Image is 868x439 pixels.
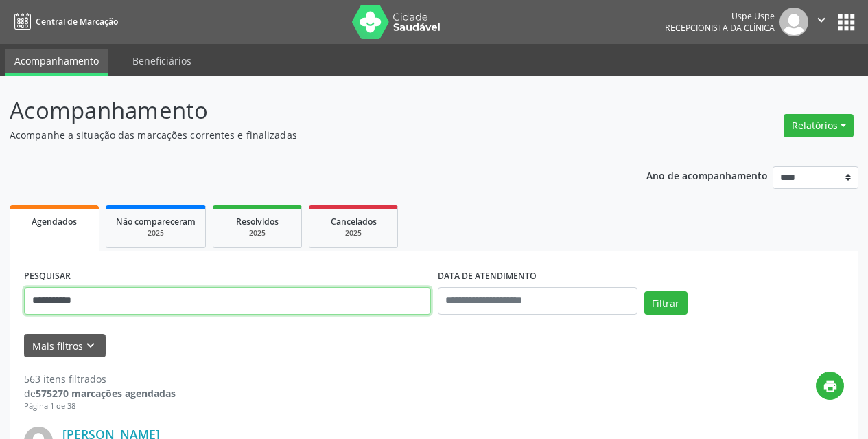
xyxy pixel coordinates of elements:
img: img [779,8,808,36]
button: Mais filtroskeyboard_arrow_down [24,334,106,358]
span: Central de Marcação [36,16,118,27]
div: Página 1 de 38 [24,401,176,412]
button:  [808,8,834,36]
label: PESQUISAR [24,266,71,287]
div: 563 itens filtrados [24,372,176,386]
div: 2025 [319,228,388,238]
i: print [823,379,838,394]
div: Uspe Uspe [665,10,775,22]
span: Não compareceram [116,216,196,227]
p: Ano de acompanhamento [646,166,768,183]
div: 2025 [116,228,196,238]
a: Acompanhamento [5,49,108,76]
strong: 575270 marcações agendadas [36,387,176,400]
span: Resolvidos [236,216,279,227]
span: Recepcionista da clínica [665,22,775,34]
i:  [814,12,829,27]
label: DATA DE ATENDIMENTO [438,266,537,287]
a: Beneficiários [123,49,201,73]
i: keyboard_arrow_down [83,338,98,353]
p: Acompanhamento [10,93,604,128]
div: 2025 [223,228,292,238]
button: print [816,372,844,400]
span: Agendados [32,216,77,227]
button: apps [834,10,858,34]
div: de [24,386,176,401]
a: Central de Marcação [10,10,118,33]
button: Relatórios [784,114,854,137]
button: Filtrar [644,291,688,315]
p: Acompanhe a situação das marcações correntes e finalizadas [10,128,604,142]
span: Cancelados [331,216,377,227]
